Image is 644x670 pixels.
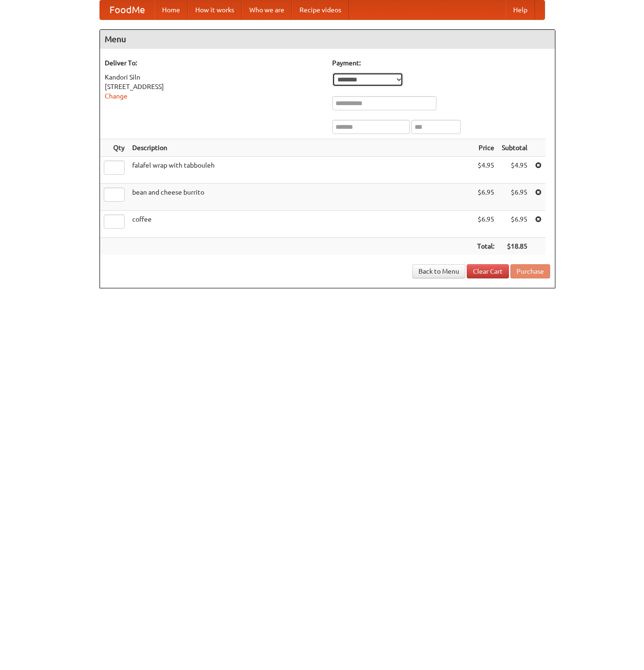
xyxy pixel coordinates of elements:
div: Kandori Siln [105,72,323,82]
th: Price [473,139,498,157]
th: $18.85 [498,238,531,255]
td: bean and cheese burrito [128,184,473,211]
th: Subtotal [498,139,531,157]
td: falafel wrap with tabbouleh [128,157,473,184]
h5: Deliver To: [105,58,323,68]
a: Back to Menu [412,264,465,278]
a: Change [105,92,127,100]
th: Total: [473,238,498,255]
td: $6.95 [498,184,531,211]
a: Home [154,0,188,19]
button: Purchase [510,264,550,278]
th: Qty [100,139,128,157]
td: $4.95 [498,157,531,184]
td: $6.95 [498,211,531,238]
td: $6.95 [473,184,498,211]
a: FoodMe [100,0,154,19]
a: Who we are [242,0,292,19]
a: Help [506,0,535,19]
h4: Menu [100,30,555,49]
h5: Payment: [332,58,550,68]
div: [STREET_ADDRESS] [105,82,323,91]
a: How it works [188,0,242,19]
th: Description [128,139,473,157]
a: Recipe videos [292,0,349,19]
td: $4.95 [473,157,498,184]
td: $6.95 [473,211,498,238]
a: Clear Cart [467,264,509,278]
td: coffee [128,211,473,238]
